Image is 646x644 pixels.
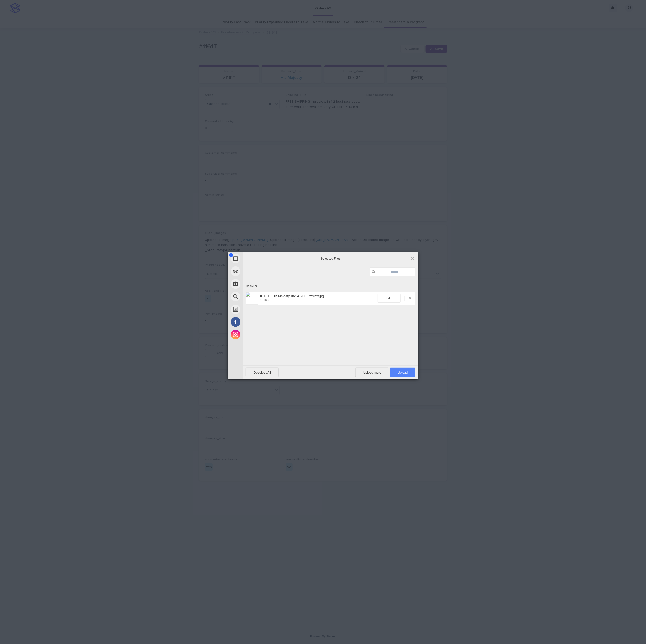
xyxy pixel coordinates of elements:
[228,303,289,316] div: Unsplash
[398,371,408,374] span: Upload
[410,256,415,261] span: Click here or hit ESC to close picker
[246,368,279,377] span: Deselect All
[260,299,269,302] span: 357KB
[229,253,233,257] span: 1
[228,316,289,328] div: Facebook
[378,294,401,303] span: Edit
[390,368,415,377] span: Upload
[355,368,389,377] span: Upload more
[228,252,289,265] div: My Device
[260,294,324,298] span: #1161T_His Majesty 18x24_V00_Preview.jpg
[280,256,381,261] span: Selected Files
[246,292,258,305] img: dbbba713-9759-4dba-8345-b2c32ef69d22
[228,278,289,290] div: Take Photo
[228,290,289,303] div: Web Search
[228,265,289,278] div: Link (URL)
[258,294,378,302] span: #1161T_His Majesty 18x24_V00_Preview.jpg
[228,328,289,341] div: Instagram
[246,282,415,291] div: Images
